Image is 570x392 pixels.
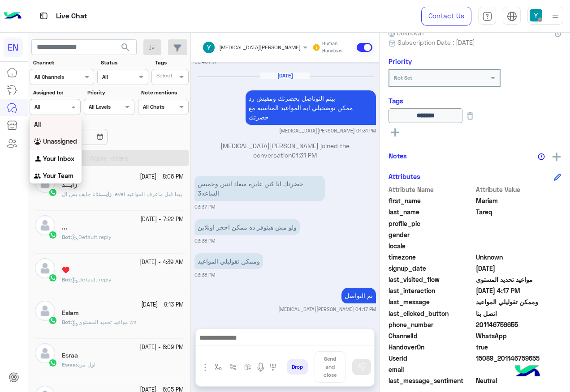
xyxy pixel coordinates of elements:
p: 8/10/2025, 3:37 PM [194,176,325,201]
span: مواعيد تحديد المستوى wa [72,319,137,325]
span: last_clicked_button [389,309,474,318]
img: tab [38,10,49,21]
span: اول مره [77,361,95,368]
img: select flow [215,363,222,371]
span: HandoverOn [389,342,474,352]
div: Select [155,72,173,82]
h5: ... [62,224,67,231]
img: Trigger scenario [229,363,237,371]
button: Trigger scenario [226,360,241,375]
img: hulul-logo.png [512,356,543,388]
span: email [389,365,474,374]
img: WhatsApp [48,358,57,367]
span: 201146759655 [476,320,561,329]
span: locale [389,241,474,251]
button: Send and close [315,351,345,383]
button: Drop [287,359,308,375]
img: defaultAdmin.png [35,343,55,363]
small: 08:46 PM [194,58,216,65]
span: 2 [476,331,561,341]
img: INBOX.AGENTFILTER.YOURTEAM [34,172,43,181]
span: timezone [389,252,474,262]
b: : [62,361,77,368]
p: Live Chat [56,10,87,22]
small: [DATE] - 8:09 PM [140,343,184,352]
span: null [476,230,561,239]
label: Priority [87,89,134,97]
img: add [553,153,561,161]
span: مواعيد تحديد المستوى [476,275,561,284]
img: send message [357,362,366,371]
span: signup_date [389,264,474,273]
img: defaultAdmin.png [35,301,55,321]
img: INBOX.AGENTFILTER.YOURINBOX [34,155,43,164]
img: profile [550,11,561,22]
button: create order [241,360,255,375]
b: : [97,191,112,197]
img: WhatsApp [48,316,57,325]
label: Channel: [33,59,93,67]
span: Attribute Value [476,185,561,194]
span: last_name [389,207,474,217]
img: WhatsApp [48,188,57,197]
span: null [476,365,561,374]
small: [DATE] - 9:13 PM [141,301,184,309]
img: create order [244,363,251,371]
span: last_visited_flow [389,275,474,284]
small: 03:38 PM [194,237,215,244]
small: [DATE] - 7:22 PM [140,215,184,224]
span: last_message [389,297,474,307]
small: Human Handover [322,40,355,55]
img: INBOX.AGENTFILTER.UNASSIGNED [34,138,43,147]
label: Status [101,59,147,67]
label: Assigned to: [33,89,79,97]
span: null [476,241,561,251]
b: Your Team [43,172,73,179]
span: search [120,42,131,53]
span: first_name [389,196,474,205]
p: 8/10/2025, 3:38 PM [194,219,300,235]
p: 8/10/2025, 1:31 PM [246,90,376,125]
small: [DATE] - 8:06 PM [140,173,184,181]
ng-dropdown-panel: Options list [30,116,82,183]
span: ChannelId [389,331,474,341]
h6: [DATE] [260,72,310,79]
a: tab [478,7,496,26]
span: true [476,342,561,352]
span: Tareq [476,207,561,217]
h6: Priority [389,57,412,65]
img: defaultAdmin.png [35,258,55,278]
span: Attribute Name [389,185,474,194]
span: 2025-10-08T13:17:54.103Z [476,286,561,295]
p: 8/10/2025, 3:38 PM [194,253,263,269]
img: send voice note [255,362,266,373]
img: Logo [4,7,22,26]
b: : [62,319,72,325]
img: userImage [530,9,542,21]
span: انا خايف بس ال level يبدا قبل ماعرف المواعيد [62,191,182,197]
span: زايـــد [98,191,112,197]
h6: Attributes [389,172,420,180]
img: defaultAdmin.png [35,215,55,235]
img: notes [538,153,545,160]
button: search [115,39,137,59]
small: 03:37 PM [194,203,215,210]
b: All [34,121,41,128]
img: tab [507,11,517,21]
span: gender [389,230,474,239]
b: Unassigned [43,137,77,145]
img: WhatsApp [48,273,57,282]
label: Note mentions [141,89,187,97]
h6: Notes [389,152,407,160]
img: send attachment [200,362,211,373]
small: [DATE] - 4:39 AM [140,258,184,267]
b: : [62,276,72,283]
span: Unknown [389,28,423,38]
small: [MEDICAL_DATA][PERSON_NAME] 04:17 PM [278,306,376,313]
small: 03:38 PM [194,271,215,278]
b: Your Inbox [43,155,74,162]
label: Tags [155,59,188,67]
div: EN [4,38,23,57]
span: 15089_201146759655 [476,354,561,363]
span: 0 [476,376,561,385]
